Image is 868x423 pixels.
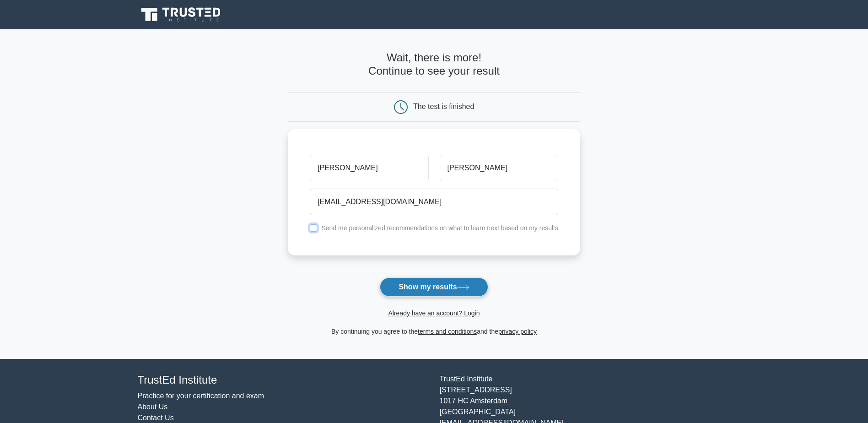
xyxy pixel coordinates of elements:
[418,328,477,335] a: terms and conditions
[388,309,480,317] a: Already have an account? Login
[380,277,488,297] button: Show my results
[498,328,537,335] a: privacy policy
[310,189,558,215] input: Email
[321,224,558,232] label: Send me personalized recommendations on what to learn next based on my results
[413,103,474,110] div: The test is finished
[310,155,428,181] input: First name
[440,155,558,181] input: Last name
[138,414,174,422] a: Contact Us
[138,403,168,411] a: About Us
[282,326,586,337] div: By continuing you agree to the and the
[288,51,580,78] h4: Wait, there is more! Continue to see your result
[138,374,429,387] h4: TrustEd Institute
[138,392,264,400] a: Practice for your certification and exam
